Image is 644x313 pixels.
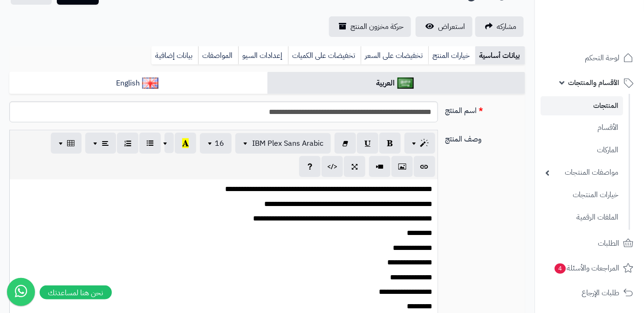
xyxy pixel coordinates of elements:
[555,263,566,274] span: 4
[235,133,331,154] button: IBM Plex Sans Arabic
[541,140,623,160] a: الماركات
[541,232,638,255] a: الطلبات
[9,72,267,95] a: English
[582,286,619,299] span: طلبات الإرجاع
[238,46,288,65] a: إعدادات السيو
[215,138,224,149] span: 16
[142,78,158,89] img: English
[541,96,623,115] a: المنتجات
[497,21,516,32] span: مشاركه
[541,47,638,69] a: لوحة التحكم
[198,46,238,65] a: المواصفات
[541,118,623,138] a: الأقسام
[475,16,524,37] a: مشاركه
[475,46,525,65] a: بيانات أساسية
[267,72,526,95] a: العربية
[541,257,638,279] a: المراجعات والأسئلة4
[397,78,414,89] img: العربية
[438,21,465,32] span: استعراض
[350,21,404,32] span: حركة مخزون المنتج
[200,133,232,154] button: 16
[554,262,619,275] span: المراجعات والأسئلة
[541,282,638,304] a: طلبات الإرجاع
[288,46,361,65] a: تخفيضات على الكميات
[541,163,623,183] a: مواصفات المنتجات
[541,207,623,228] a: الملفات الرقمية
[568,76,619,89] span: الأقسام والمنتجات
[361,46,428,65] a: تخفيضات على السعر
[598,237,619,250] span: الطلبات
[252,138,323,149] span: IBM Plex Sans Arabic
[585,51,619,64] span: لوحة التحكم
[329,16,411,37] a: حركة مخزون المنتج
[416,16,473,37] a: استعراض
[442,130,529,145] label: وصف المنتج
[541,185,623,205] a: خيارات المنتجات
[151,46,198,65] a: بيانات إضافية
[442,101,529,116] label: اسم المنتج
[428,46,475,65] a: خيارات المنتج
[581,26,635,46] img: logo-2.png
